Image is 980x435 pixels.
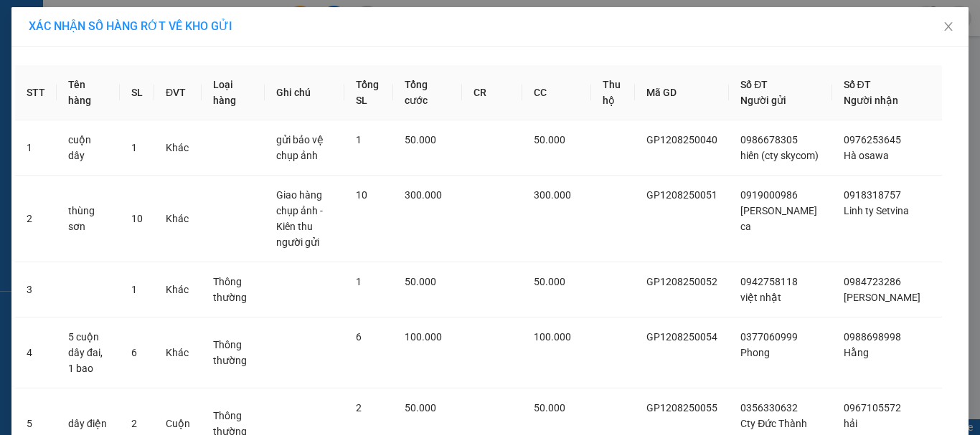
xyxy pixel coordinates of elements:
span: GP1208250040 [646,134,717,145]
span: 50.000 [534,402,565,414]
span: 2 [356,402,362,414]
span: Số ĐT [844,79,871,90]
span: 100.000 [534,331,571,343]
span: 0988698998 [844,331,901,343]
span: Số ĐT [740,79,768,90]
span: 1 [356,276,362,287]
th: Mã GD [635,65,729,120]
span: Hằng [844,347,869,358]
td: 4 [15,317,57,388]
td: Khác [154,317,202,388]
span: Người gửi [740,95,786,106]
span: 0942758118 [740,276,798,287]
td: 5 cuộn dây đai, 1 bao [57,317,120,388]
span: 1 [131,284,137,295]
span: 10 [131,213,143,224]
span: 50.000 [405,276,436,287]
span: 6 [131,347,137,358]
span: 0377060999 [740,331,798,343]
span: 300.000 [534,189,571,201]
th: Thu hộ [591,65,635,120]
td: thùng sơn [57,176,120,262]
span: 2 [131,418,137,429]
span: Hà osawa [844,150,889,161]
th: Ghi chú [265,65,344,120]
td: Khác [154,120,202,176]
span: [PERSON_NAME] ca [740,205,817,232]
span: việt nhật [740,292,781,303]
span: XÁC NHẬN SỐ HÀNG RỚT VỀ KHO GỬI [29,19,232,33]
span: hiên (cty skycom) [740,150,819,161]
span: Cty Đức Thành [740,418,807,429]
span: 0976253645 [844,134,901,145]
td: Thông thường [202,317,265,388]
th: CC [522,65,591,120]
th: ĐVT [154,65,202,120]
th: SL [120,65,154,120]
span: close [943,21,954,32]
span: 50.000 [405,134,436,145]
span: GP1208250051 [646,189,717,201]
span: GP1208250054 [646,331,717,343]
th: Tổng SL [344,65,393,120]
th: Tổng cước [393,65,463,120]
span: 50.000 [405,402,436,414]
button: Close [928,7,969,47]
td: 2 [15,176,57,262]
span: 300.000 [405,189,442,201]
span: 50.000 [534,134,565,145]
span: 0919000986 [740,189,798,201]
span: 10 [356,189,367,201]
td: Khác [154,176,202,262]
span: 1 [131,142,137,153]
td: Thông thường [202,262,265,317]
span: gửi bảo vệ chụp ảnh [276,134,324,161]
span: 0918318757 [844,189,901,201]
span: Linh ty Setvina [844,205,909,216]
span: 0986678305 [740,134,798,145]
th: STT [15,65,57,120]
span: 0967105572 [844,402,901,414]
td: 1 [15,120,57,176]
span: 50.000 [534,276,565,287]
td: 3 [15,262,57,317]
th: Loại hàng [202,65,265,120]
span: 0984723286 [844,276,901,287]
th: CR [462,65,522,120]
td: Khác [154,262,202,317]
span: Người nhận [844,95,898,106]
span: 0356330632 [740,402,798,414]
span: Phong [740,347,770,358]
span: GP1208250052 [646,276,717,287]
span: Giao hàng chụp ảnh - Kiên thu người gửi [276,189,323,248]
th: Tên hàng [57,65,120,120]
span: [PERSON_NAME] [844,292,920,303]
td: cuộn dây [57,120,120,176]
span: GP1208250055 [646,402,717,414]
span: 100.000 [405,331,442,343]
span: 1 [356,134,362,145]
span: 6 [356,331,362,343]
